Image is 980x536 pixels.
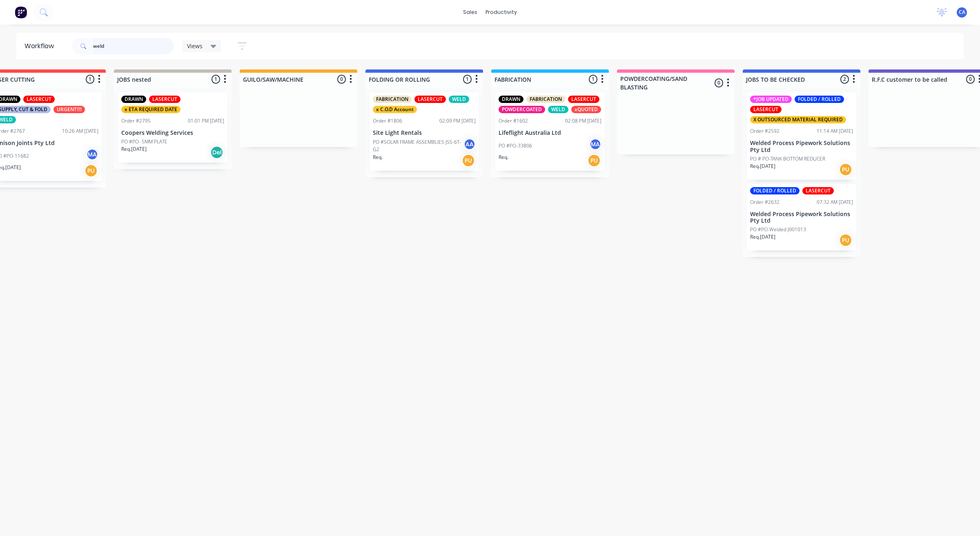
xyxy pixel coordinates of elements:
div: 02:09 PM [DATE] [439,117,476,125]
p: Req. [DATE] [750,233,775,241]
div: Order #1806 [373,117,402,125]
div: PU [462,154,475,167]
div: Workflow [24,41,58,51]
div: 11:14 AM [DATE] [817,127,853,135]
span: CA [959,9,965,16]
div: x ETA REQUIRED DATE [121,106,180,113]
img: Factory [15,6,27,18]
div: *JOB UPDATEDFOLDED / ROLLEDLASERCUTX OUTSOURCED MATERIAL REQUIREDOrder #259211:14 AM [DATE]Welded... [747,92,856,180]
div: LASERCUT [23,96,55,103]
div: *JOB UPDATED [750,96,792,103]
div: LASERCUT [568,96,599,103]
div: LASERCUT [149,96,180,103]
p: Welded Process Pipework Solutions Pty Ltd [750,140,853,154]
div: LASERCUT [802,187,834,194]
div: MA [86,148,98,161]
input: Search for orders... [93,38,174,54]
div: X OUTSOURCED MATERIAL REQUIRED [750,116,846,123]
div: FOLDED / ROLLEDLASERCUTOrder #263207:32 AM [DATE]Welded Process Pipework Solutions Pty LtdPO #PO-... [747,184,856,251]
div: FOLDED / ROLLED [750,187,800,194]
p: Req. [DATE] [121,145,147,153]
div: FABRICATIONLASERCUTWELDx C.O.D AccountOrder #180602:09 PM [DATE]Site Light RentalsPO #SOLAR FRAME... [370,92,479,171]
div: PU [839,234,852,247]
div: 07:32 AM [DATE] [817,199,853,206]
div: URGENT!!!! [53,106,85,113]
p: PO #SOLAR FRAME ASSEMBLIES JSS-6T-G2 [373,138,463,153]
div: Order #2632 [750,199,780,206]
p: Coopers Welding Services [121,130,224,136]
div: DRAWN [121,96,146,103]
p: PO #PO- 5MM PLATE [121,138,167,145]
div: Del [210,146,223,159]
p: Req. [DATE] [750,163,775,170]
div: LASERCUT [414,96,446,103]
p: Site Light Rentals [373,130,476,136]
div: DRAWNLASERCUTx ETA REQUIRED DATEOrder #279501:01 PM [DATE]Coopers Welding ServicesPO #PO- 5MM PLA... [118,92,227,163]
div: sales [459,6,481,18]
p: Welded Process Pipework Solutions Pty Ltd [750,211,853,225]
div: MA [589,138,601,150]
div: WELD [449,96,469,103]
div: PU [85,164,98,177]
div: PU [839,163,852,176]
div: Order #1602 [499,117,528,125]
p: PO # PO-TANK BOTTOM REDUCER [750,155,825,163]
p: PO #PO-Welded J001013 [750,226,806,233]
div: x C.O.D Account [373,106,417,113]
div: DRAWNFABRICATIONLASERCUTPOWDERCOATEDWELDxQUOTEDOrder #160202:08 PM [DATE]Lifeflight Australia Ltd... [495,92,605,171]
div: POWDERCOATED [499,106,545,113]
div: 02:08 PM [DATE] [565,117,601,125]
div: Order #2795 [121,117,151,125]
div: Order #2592 [750,127,780,135]
div: PU [588,154,601,167]
p: PO #PO-33806 [499,142,532,150]
div: 01:01 PM [DATE] [188,117,224,125]
div: productivity [481,6,521,18]
div: LASERCUT [750,106,782,113]
div: 10:26 AM [DATE] [62,127,98,135]
div: xQUOTED [571,106,601,113]
span: Views [187,42,203,50]
div: FOLDED / ROLLED [795,96,844,103]
div: WELD [548,106,568,113]
p: Req. [499,154,508,161]
div: FABRICATION [373,96,412,103]
div: AA [463,138,476,150]
div: FABRICATION [526,96,565,103]
div: DRAWN [499,96,523,103]
p: Req. [373,154,383,161]
p: Lifeflight Australia Ltd [499,130,601,136]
